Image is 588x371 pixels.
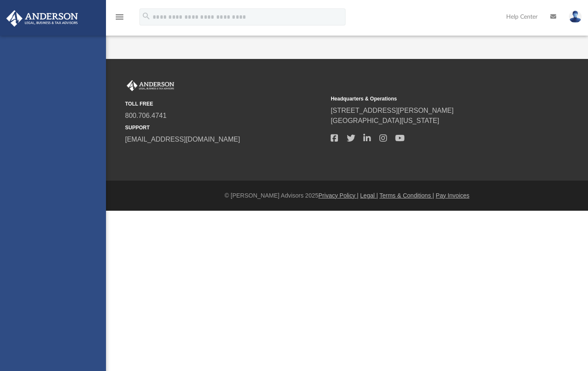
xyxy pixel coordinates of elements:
img: Anderson Advisors Platinum Portal [125,80,176,91]
a: Terms & Conditions | [379,192,434,199]
a: Privacy Policy | [318,192,359,199]
small: Headquarters & Operations [331,95,530,103]
a: [STREET_ADDRESS][PERSON_NAME] [331,107,454,114]
i: search [142,11,151,21]
div: © [PERSON_NAME] Advisors 2025 [106,191,588,200]
a: [GEOGRAPHIC_DATA][US_STATE] [331,117,439,124]
img: User Pic [569,11,582,23]
img: Anderson Advisors Platinum Portal [4,10,81,27]
a: Legal | [360,192,378,199]
small: TOLL FREE [125,100,325,108]
i: menu [114,12,125,22]
a: Pay Invoices [436,192,469,199]
a: 800.706.4741 [125,112,167,119]
small: SUPPORT [125,124,325,131]
a: [EMAIL_ADDRESS][DOMAIN_NAME] [125,136,240,143]
a: menu [114,16,125,22]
